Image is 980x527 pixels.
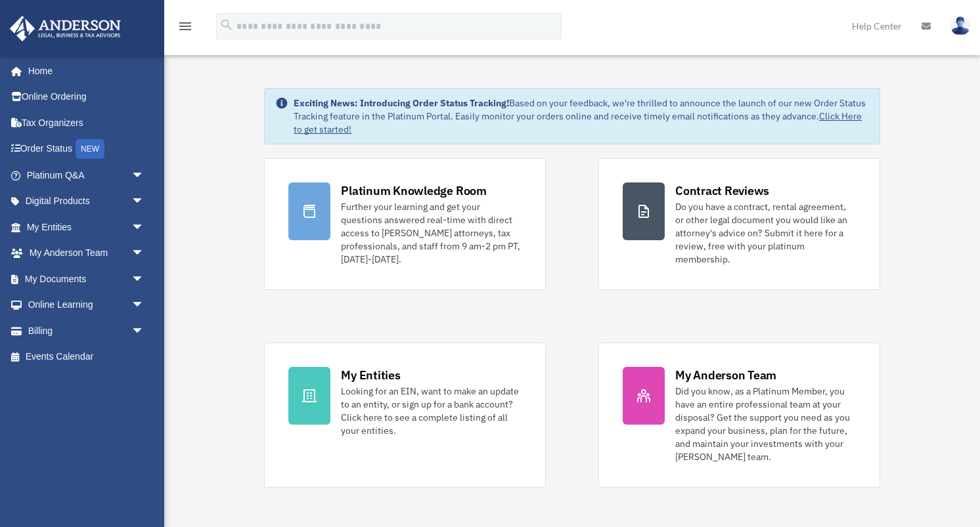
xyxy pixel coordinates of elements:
[675,367,776,383] div: My Anderson Team
[9,344,164,370] a: Events Calendar
[264,343,546,488] a: My Entities Looking for an EIN, want to make an update to an entity, or sign up for a bank accoun...
[294,96,869,136] div: Based on your feedback, we're thrilled to announce the launch of our new Order Status Tracking fe...
[131,214,158,241] span: arrow_drop_down
[341,385,522,437] div: Looking for an EIN, want to make an update to an entity, or sign up for a bank account? Click her...
[675,385,856,463] div: Did you know, as a Platinum Member, you have an entire professional team at your disposal? Get th...
[598,158,880,290] a: Contract Reviews Do you have a contract, rental agreement, or other legal document you would like...
[9,84,164,110] a: Online Ordering
[341,182,487,199] div: Platinum Knowledge Room
[598,343,880,488] a: My Anderson Team Did you know, as a Platinum Member, you have an entire professional team at your...
[9,240,164,266] a: My Anderson Teamarrow_drop_down
[9,188,164,215] a: Digital Productsarrow_drop_down
[9,110,164,136] a: Tax Organizers
[131,266,158,293] span: arrow_drop_down
[9,58,158,84] a: Home
[6,16,125,41] img: Anderson Advisors Platinum Portal
[131,318,158,345] span: arrow_drop_down
[131,292,158,319] span: arrow_drop_down
[219,18,234,32] i: search
[294,97,509,109] strong: Exciting News: Introducing Order Status Tracking!
[76,139,104,159] div: NEW
[950,16,970,35] img: User Pic
[177,18,193,34] i: menu
[294,110,862,135] a: Click Here to get started!
[341,367,400,383] div: My Entities
[131,162,158,189] span: arrow_drop_down
[675,200,856,266] div: Do you have a contract, rental agreement, or other legal document you would like an attorney's ad...
[675,182,769,199] div: Contract Reviews
[9,136,164,163] a: Order StatusNEW
[264,158,546,290] a: Platinum Knowledge Room Further your learning and get your questions answered real-time with dire...
[131,240,158,267] span: arrow_drop_down
[177,23,193,34] a: menu
[341,200,522,266] div: Further your learning and get your questions answered real-time with direct access to [PERSON_NAM...
[131,188,158,215] span: arrow_drop_down
[9,318,164,344] a: Billingarrow_drop_down
[9,292,164,318] a: Online Learningarrow_drop_down
[9,162,164,188] a: Platinum Q&Aarrow_drop_down
[9,266,164,292] a: My Documentsarrow_drop_down
[9,214,164,240] a: My Entitiesarrow_drop_down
